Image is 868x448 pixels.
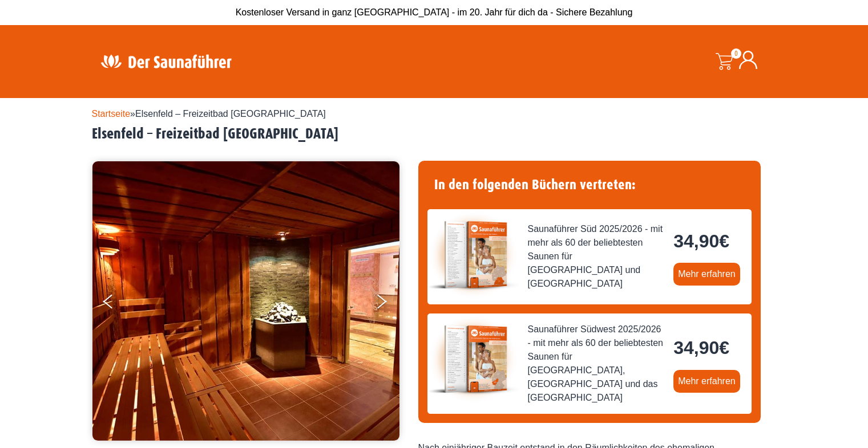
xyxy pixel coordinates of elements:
[673,263,740,286] a: Mehr erfahren
[92,125,777,143] h2: Elsenfeld – Freizeitbad [GEOGRAPHIC_DATA]
[427,170,752,200] h4: In den folgenden Büchern vertreten:
[719,337,729,358] span: €
[427,313,519,405] img: der-saunafuehrer-2025-suedwest.jpg
[673,231,729,251] bdi: 34,90
[375,290,403,318] button: Next
[92,109,326,119] span: »
[236,7,633,17] span: Kostenloser Versand in ganz [GEOGRAPHIC_DATA] - im 20. Jahr für dich da - Sichere Bezahlung
[92,109,131,119] a: Startseite
[528,323,665,405] span: Saunaführer Südwest 2025/2026 - mit mehr als 60 der beliebtesten Saunen für [GEOGRAPHIC_DATA], [G...
[731,48,741,59] span: 0
[673,370,740,393] a: Mehr erfahren
[135,109,326,119] span: Elsenfeld – Freizeitbad [GEOGRAPHIC_DATA]
[528,222,665,291] span: Saunaführer Süd 2025/2026 - mit mehr als 60 der beliebtesten Saunen für [GEOGRAPHIC_DATA] und [GE...
[673,337,729,358] bdi: 34,90
[103,290,132,318] button: Previous
[719,231,729,251] span: €
[427,209,519,300] img: der-saunafuehrer-2025-sued.jpg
